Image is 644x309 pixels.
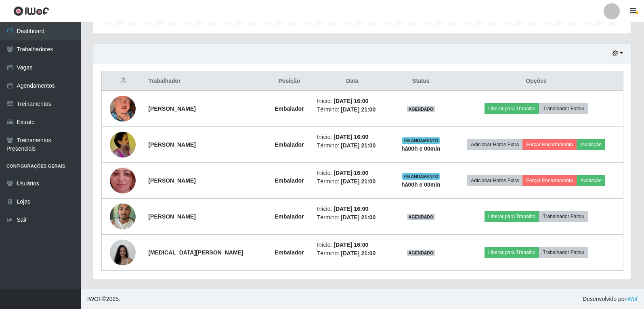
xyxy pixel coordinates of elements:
[341,250,375,256] time: [DATE] 21:00
[148,105,195,112] strong: [PERSON_NAME]
[148,177,195,184] strong: [PERSON_NAME]
[401,181,441,188] strong: há 00 h e 00 min
[317,177,388,186] li: Término:
[148,249,243,256] strong: [MEDICAL_DATA][PERSON_NAME]
[275,249,304,256] strong: Embalador
[577,175,605,186] button: Avaliação
[317,105,388,114] li: Término:
[334,206,368,212] time: [DATE] 16:00
[626,296,638,302] a: iWof
[275,105,304,112] strong: Embalador
[148,213,195,220] strong: [PERSON_NAME]
[87,295,120,303] span: © 2025 .
[275,141,304,148] strong: Embalador
[341,178,375,185] time: [DATE] 21:00
[522,175,577,186] button: Forçar Encerramento
[13,6,49,16] img: CoreUI Logo
[110,127,136,162] img: 1739839717367.jpeg
[449,72,623,91] th: Opções
[317,141,388,150] li: Término:
[402,137,440,144] span: EM ANDAMENTO
[110,152,136,209] img: 1736442244800.jpeg
[317,169,388,177] li: Início:
[583,295,638,303] span: Desenvolvido por
[317,97,388,105] li: Início:
[275,177,304,184] strong: Embalador
[334,170,368,176] time: [DATE] 16:00
[341,142,375,149] time: [DATE] 21:00
[401,145,441,152] strong: há 00 h e 00 min
[392,72,450,91] th: Status
[334,134,368,140] time: [DATE] 16:00
[317,241,388,249] li: Início:
[467,175,522,186] button: Adicionar Horas Extra
[317,249,388,258] li: Término:
[317,213,388,222] li: Término:
[87,296,102,302] span: IWOF
[148,141,195,148] strong: [PERSON_NAME]
[539,103,588,114] button: Trabalhador Faltou
[312,72,392,91] th: Data
[407,250,435,256] span: AGENDADO
[341,214,375,221] time: [DATE] 21:00
[266,72,312,91] th: Posição
[334,242,368,248] time: [DATE] 16:00
[407,106,435,112] span: AGENDADO
[275,213,304,220] strong: Embalador
[467,139,522,150] button: Adicionar Horas Extra
[407,214,435,220] span: AGENDADO
[143,72,266,91] th: Trabalhador
[110,240,136,266] img: 1745229260495.jpeg
[341,106,375,113] time: [DATE] 21:00
[110,199,136,233] img: 1737051124467.jpeg
[539,247,588,258] button: Trabalhador Faltou
[334,98,368,104] time: [DATE] 16:00
[485,247,539,258] button: Liberar para Trabalho
[539,211,588,222] button: Trabalhador Faltou
[110,88,136,129] img: 1713385145803.jpeg
[317,205,388,213] li: Início:
[317,133,388,141] li: Início:
[522,139,577,150] button: Forçar Encerramento
[577,139,605,150] button: Avaliação
[402,173,440,180] span: EM ANDAMENTO
[485,103,539,114] button: Liberar para Trabalho
[485,211,539,222] button: Liberar para Trabalho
